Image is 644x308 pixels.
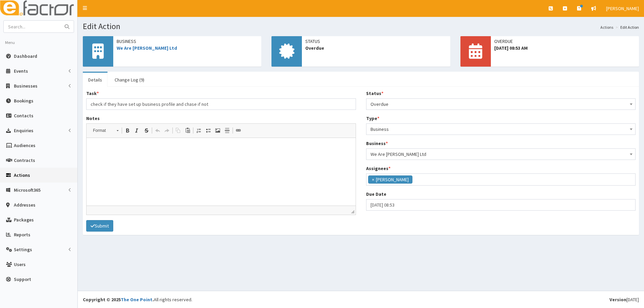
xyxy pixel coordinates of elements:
[194,126,204,135] a: Insert/Remove Numbered List
[14,261,26,267] span: Users
[366,98,636,110] span: Overdue
[371,124,631,134] span: Business
[234,126,243,135] a: Link (Ctrl+L)
[86,90,99,97] label: Task
[173,126,183,135] a: Copy (Ctrl+C)
[366,123,636,135] span: Business
[366,148,636,160] span: We Are Baer Ltd
[222,126,232,135] a: Insert Horizontal Line
[14,246,32,253] span: Settings
[14,127,33,134] span: Enquiries
[494,45,636,51] span: [DATE] 08:53 AM
[351,210,354,213] span: Drag to resize
[4,21,61,32] input: Search...
[83,73,108,87] a: Details
[14,53,37,59] span: Dashboard
[14,142,35,148] span: Audiences
[305,45,447,51] span: Overdue
[153,126,162,135] a: Undo (Ctrl+Z)
[123,126,132,135] a: Bold (Ctrl+B)
[368,175,412,184] li: Jessica Carrington
[14,232,30,238] span: Reports
[86,115,100,122] label: Notes
[162,126,172,135] a: Redo (Ctrl+Y)
[14,187,41,193] span: Microsoft365
[89,126,122,135] a: Format
[366,191,386,197] label: Due Date
[86,220,113,232] button: Submit
[14,83,38,89] span: Businesses
[213,126,222,135] a: Image
[14,172,30,178] span: Actions
[83,22,639,31] h1: Edit Action
[14,68,28,74] span: Events
[14,217,34,223] span: Packages
[305,38,447,45] span: Status
[142,126,151,135] a: Strike Through
[366,140,388,147] label: Business
[14,202,35,208] span: Addresses
[14,113,33,119] span: Contacts
[494,38,636,45] span: OVERDUE
[109,73,150,87] a: Change Log (9)
[204,126,213,135] a: Insert/Remove Bulleted List
[366,90,383,97] label: Status
[606,5,639,11] span: [PERSON_NAME]
[87,138,356,206] iframe: Rich Text Editor, notes
[78,291,644,308] footer: All rights reserved.
[14,98,33,104] span: Bookings
[366,165,390,172] label: Assignees
[117,38,258,45] span: Business
[600,24,613,30] a: Actions
[371,149,631,159] span: We Are Baer Ltd
[14,276,31,282] span: Support
[366,115,379,122] label: Type
[372,176,374,183] span: ×
[14,157,35,163] span: Contracts
[183,126,192,135] a: Paste (Ctrl+V)
[121,297,152,303] a: The One Point
[614,24,639,30] li: Edit Action
[117,45,177,51] a: We Are [PERSON_NAME] Ltd
[610,297,626,303] b: Version
[90,126,113,135] span: Format
[371,99,631,109] span: Overdue
[610,296,639,303] div: [DATE]
[83,297,154,303] strong: Copyright © 2025 .
[132,126,142,135] a: Italic (Ctrl+I)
